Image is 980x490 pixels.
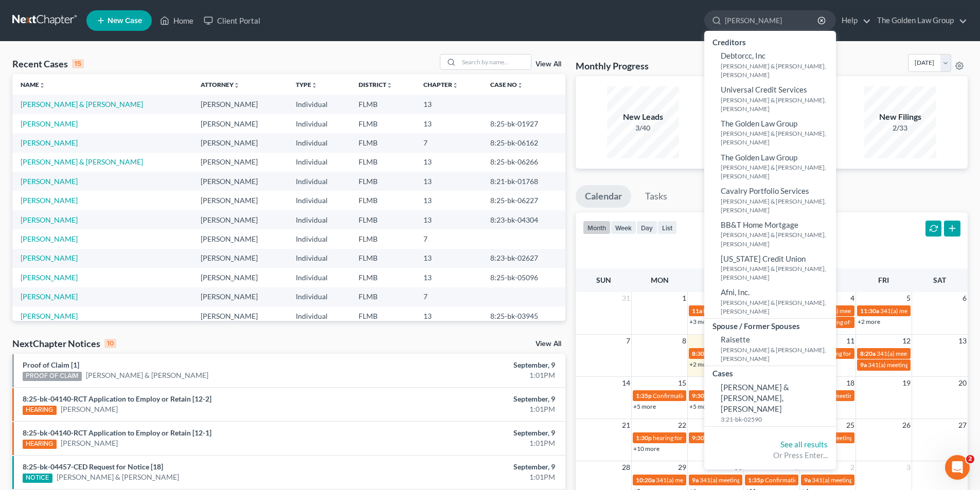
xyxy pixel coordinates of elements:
span: Fri [878,276,889,284]
td: 13 [415,268,482,287]
a: The Golden Law Group [872,11,967,30]
div: Creditors [704,35,836,48]
div: Cases [704,366,836,379]
span: 341(a) meeting for [PERSON_NAME] [880,307,979,315]
a: [PERSON_NAME] [21,253,78,262]
span: Afni, Inc. [721,287,750,297]
span: 7 [625,335,631,347]
span: 25 [845,419,856,431]
a: Client Portal [199,11,265,30]
td: [PERSON_NAME] [192,268,288,287]
td: 8:21-bk-01768 [482,172,565,191]
a: [PERSON_NAME] & [PERSON_NAME] [86,370,208,380]
a: Tasks [636,185,676,208]
a: [PERSON_NAME] & [PERSON_NAME] [21,157,143,166]
span: 11:30a [860,307,879,315]
td: [PERSON_NAME] [192,306,288,325]
div: NOTICE [23,474,52,483]
a: [PERSON_NAME] & [PERSON_NAME] [21,100,143,108]
span: 27 [957,419,968,431]
small: [PERSON_NAME] & [PERSON_NAME], [PERSON_NAME] [721,298,833,316]
a: Case Nounfold_more [490,81,523,88]
td: FLMB [350,114,416,133]
span: Universal Credit Services [721,85,807,94]
a: +2 more [858,318,880,325]
td: [PERSON_NAME] [192,210,288,229]
td: [PERSON_NAME] [192,114,288,133]
td: Individual [288,268,350,287]
div: NextChapter Notices [12,337,116,350]
i: unfold_more [452,82,458,88]
a: [PERSON_NAME] [21,234,78,243]
a: [US_STATE] Credit Union[PERSON_NAME] & [PERSON_NAME], [PERSON_NAME] [704,251,836,285]
a: +5 more [689,403,712,410]
span: 12 [901,335,912,347]
small: [PERSON_NAME] & [PERSON_NAME], [PERSON_NAME] [721,197,833,214]
td: Individual [288,210,350,229]
td: 13 [415,95,482,114]
td: 8:25-bk-05096 [482,268,565,287]
small: [PERSON_NAME] & [PERSON_NAME], [PERSON_NAME] [721,163,833,180]
div: Or Press Enter... [712,450,828,461]
a: +2 more [689,360,712,368]
a: [PERSON_NAME] [61,404,118,414]
span: 8:20a [860,350,876,357]
a: Calendar [576,185,631,208]
td: FLMB [350,249,416,268]
a: [PERSON_NAME] [21,196,78,205]
td: FLMB [350,210,416,229]
a: Typeunfold_more [296,81,317,88]
a: 8:25-bk-04457-CED Request for Notice [18] [23,462,163,471]
td: [PERSON_NAME] [192,229,288,248]
span: 3 [905,461,912,474]
div: New Leads [607,111,679,123]
span: The Golden Law Group [721,119,797,128]
span: BB&T Home Mortgage [721,220,798,229]
span: 29 [677,461,687,474]
i: unfold_more [517,82,523,88]
td: FLMB [350,287,416,306]
td: 8:23-bk-04304 [482,210,565,229]
a: Attorneyunfold_more [201,81,240,88]
small: [PERSON_NAME] & [PERSON_NAME], [PERSON_NAME] [721,129,833,147]
td: 8:23-bk-02627 [482,249,565,268]
td: Individual [288,153,350,172]
div: 1:01PM [384,370,555,380]
a: The Golden Law Group[PERSON_NAME] & [PERSON_NAME], [PERSON_NAME] [704,116,836,150]
div: Spouse / Former Spouses [704,319,836,332]
a: BB&T Home Mortgage[PERSON_NAME] & [PERSON_NAME], [PERSON_NAME] [704,217,836,251]
button: week [611,221,636,234]
a: Proof of Claim [1] [23,360,79,369]
span: 9:30a [692,434,707,442]
span: 20 [957,377,968,389]
td: 8:25-bk-06162 [482,133,565,152]
td: 13 [415,114,482,133]
td: Individual [288,191,350,210]
span: The Golden Law Group [721,153,797,162]
button: month [583,221,611,234]
span: hearing for [PERSON_NAME] [653,434,732,442]
a: 8:25-bk-04140-RCT Application to Employ or Retain [12-1] [23,428,211,437]
span: 8 [681,335,687,347]
span: 11 [845,335,856,347]
i: unfold_more [234,82,240,88]
a: Districtunfold_more [359,81,393,88]
span: Debtorcc, Inc [721,51,765,60]
a: Cavalry Portfolio Services[PERSON_NAME] & [PERSON_NAME], [PERSON_NAME] [704,183,836,217]
td: Individual [288,133,350,152]
span: Sat [933,276,946,284]
div: 10 [104,339,116,348]
div: September, 9 [384,428,555,438]
span: 26 [901,419,912,431]
td: FLMB [350,268,416,287]
td: 13 [415,249,482,268]
a: The Golden Law Group[PERSON_NAME] & [PERSON_NAME], [PERSON_NAME] [704,150,836,184]
td: 13 [415,306,482,325]
input: Search by name... [725,11,819,30]
td: Individual [288,172,350,191]
span: 18 [845,377,856,389]
a: [PERSON_NAME] [61,438,118,448]
td: Individual [288,95,350,114]
div: 3/40 [607,123,679,133]
td: 8:25-bk-01927 [482,114,565,133]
